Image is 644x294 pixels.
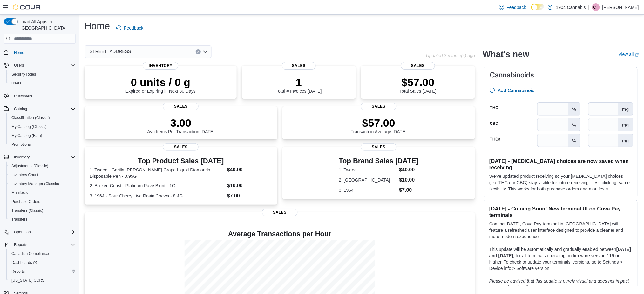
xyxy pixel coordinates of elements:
[11,208,43,213] span: Transfers (Classic)
[593,3,599,11] span: CT
[9,162,76,170] span: Adjustments (Classic)
[262,209,298,216] span: Sales
[351,117,407,134] div: Transaction Average [DATE]
[6,197,78,206] button: Purchase Orders
[276,76,322,89] p: 1
[203,49,208,54] button: Open list of options
[489,221,632,240] p: Coming [DATE], Cova Pay terminal in [GEOGRAPHIC_DATA] will feature a refreshed user interface des...
[9,268,76,275] span: Reports
[163,143,199,151] span: Sales
[14,242,27,247] span: Reports
[351,117,407,129] p: $57.00
[426,53,475,58] p: Updated 3 minute(s) ago
[147,117,214,134] div: Avg Items Per Transaction [DATE]
[85,20,110,32] h1: Home
[531,10,532,11] span: Dark Mode
[227,192,272,200] dd: $7.00
[9,189,76,197] span: Manifests
[11,181,59,186] span: Inventory Manager (Classic)
[1,228,78,237] button: Operations
[11,124,47,129] span: My Catalog (Classic)
[11,142,31,147] span: Promotions
[1,153,78,162] button: Inventory
[9,132,45,139] a: My Catalog (Beta)
[399,186,419,194] dd: $7.00
[11,172,38,177] span: Inventory Count
[339,157,419,165] h3: Top Brand Sales [DATE]
[90,157,272,165] h3: Top Product Sales [DATE]
[531,4,545,10] input: Dark Mode
[9,141,33,148] a: Promotions
[399,76,436,89] p: $57.00
[9,207,46,214] a: Transfers (Classic)
[163,103,199,110] span: Sales
[143,62,178,70] span: Inventory
[11,260,37,265] span: Dashboards
[497,1,529,14] a: Feedback
[361,143,397,151] span: Sales
[11,72,36,77] span: Security Roles
[6,122,78,131] button: My Catalog (Classic)
[9,277,76,284] span: Washington CCRS
[9,180,62,188] a: Inventory Manager (Classic)
[11,105,76,113] span: Catalog
[11,241,30,249] button: Reports
[90,193,225,199] dt: 3. 1964 - Sour Cherry Live Rosin Chews - 8.4G
[9,180,76,188] span: Inventory Manager (Classic)
[125,76,196,94] div: Expired or Expiring in Next 30 Days
[88,48,132,55] span: [STREET_ADDRESS]
[9,123,49,130] a: My Catalog (Classic)
[1,240,78,249] button: Reports
[14,50,24,55] span: Home
[11,241,76,249] span: Reports
[1,61,78,70] button: Users
[483,49,529,59] h2: What's new
[6,170,78,179] button: Inventory Count
[124,25,143,31] span: Feedback
[6,206,78,215] button: Transfers (Classic)
[18,18,76,31] span: Load All Apps in [GEOGRAPHIC_DATA]
[6,79,78,88] button: Users
[9,141,76,148] span: Promotions
[6,258,78,267] a: Dashboards
[339,177,397,183] dt: 2. [GEOGRAPHIC_DATA]
[14,155,30,160] span: Inventory
[339,167,397,173] dt: 1. Tweed
[227,182,272,190] dd: $10.00
[11,92,76,100] span: Customers
[11,164,48,169] span: Adjustments (Classic)
[489,173,632,192] p: We've updated product receiving so your [MEDICAL_DATA] choices (like THCa or CBG) stay visible fo...
[1,91,78,101] button: Customers
[9,79,24,87] a: Users
[11,92,35,100] a: Customers
[125,76,196,89] p: 0 units / 0 g
[13,4,41,10] img: Cova
[282,62,316,70] span: Sales
[14,230,33,235] span: Operations
[11,269,25,274] span: Reports
[6,179,78,188] button: Inventory Manager (Classic)
[9,250,76,257] span: Canadian Compliance
[11,62,26,69] button: Users
[14,94,32,99] span: Customers
[11,49,27,57] a: Home
[619,52,639,57] a: View allExternal link
[9,259,39,266] a: Dashboards
[361,103,397,110] span: Sales
[11,278,44,283] span: [US_STATE] CCRS
[11,115,50,120] span: Classification (Classic)
[14,63,24,68] span: Users
[6,162,78,170] button: Adjustments (Classic)
[6,188,78,197] button: Manifests
[90,183,225,189] dt: 2. Broken Coast - Platinum Pave Blunt - 1G
[11,133,42,138] span: My Catalog (Beta)
[11,81,21,86] span: Users
[11,153,76,161] span: Inventory
[11,228,76,236] span: Operations
[147,117,214,129] p: 3.00
[90,230,470,238] h4: Average Transactions per Hour
[9,114,76,122] span: Classification (Classic)
[1,104,78,113] button: Catalog
[6,249,78,258] button: Canadian Compliance
[489,246,632,271] p: This update will be automatically and gradually enabled between , for all terminals operating on ...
